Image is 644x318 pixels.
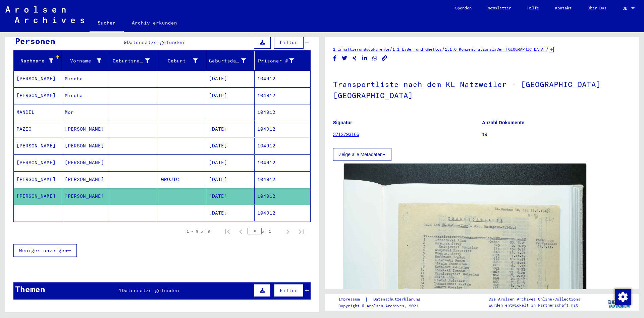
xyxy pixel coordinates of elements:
div: Vorname [65,55,110,66]
mat-cell: 104912 [255,71,311,87]
div: Geburtsname [113,57,150,64]
mat-cell: 104912 [255,138,311,154]
span: / [442,46,445,52]
mat-cell: [PERSON_NAME] [62,188,110,205]
div: Zustimmung ändern [614,288,631,305]
span: Filter [280,287,298,293]
a: 1.1 Lager und Ghettos [392,47,442,52]
span: Datensätze gefunden [127,39,184,45]
a: Impressum [338,296,365,303]
mat-cell: [PERSON_NAME] [62,121,110,137]
mat-cell: Mischa [62,71,110,87]
span: Datensätze gefunden [122,287,179,293]
span: / [546,46,549,52]
mat-cell: [DATE] [206,154,255,171]
span: / [389,46,392,52]
a: 1.1.6 Konzentrationslager [GEOGRAPHIC_DATA] [445,47,546,52]
p: Copyright © Arolsen Archives, 2021 [338,303,428,309]
mat-cell: 104912 [255,87,311,104]
mat-cell: [PERSON_NAME] [62,154,110,171]
p: Die Arolsen Archives Online-Collections [489,296,580,302]
mat-cell: 104912 [255,205,311,221]
div: Geburtsdatum [209,55,254,66]
div: Prisoner # [257,55,303,66]
div: Geburt‏ [161,57,198,64]
div: Prisoner # [257,57,294,64]
mat-header-cell: Nachname [14,51,62,70]
img: Arolsen_neg.svg [5,6,84,23]
mat-cell: Mischa [62,87,110,104]
button: Share on Facebook [331,54,338,62]
button: Copy link [381,54,388,62]
mat-cell: [DATE] [206,188,255,205]
button: Filter [274,36,304,49]
mat-cell: [DATE] [206,205,255,221]
mat-cell: 104912 [255,104,311,121]
mat-cell: [DATE] [206,121,255,137]
div: Personen [15,35,55,47]
mat-header-cell: Prisoner # [255,51,311,70]
mat-header-cell: Geburtsname [110,51,158,70]
mat-cell: [DATE] [206,87,255,104]
div: Vorname [65,57,102,64]
p: wurden entwickelt in Partnerschaft mit [489,302,580,308]
span: DE [623,6,630,11]
div: | [338,296,428,303]
a: Datenschutzerklärung [368,296,428,303]
mat-cell: [PERSON_NAME] [14,87,62,104]
button: Share on Xing [351,54,358,62]
div: Themen [15,283,45,295]
button: Share on WhatsApp [371,54,378,62]
span: Filter [280,39,298,45]
span: 9 [124,39,127,45]
mat-cell: [DATE] [206,171,255,188]
mat-cell: [PERSON_NAME] [62,138,110,154]
button: Next page [281,225,294,238]
mat-cell: [PERSON_NAME] [14,138,62,154]
a: 3712793166 [333,132,359,137]
div: 1 – 9 of 9 [186,228,210,234]
mat-cell: 104912 [255,171,311,188]
mat-cell: PAZIO [14,121,62,137]
mat-cell: 104912 [255,121,311,137]
a: Suchen [90,15,124,32]
div: Nachname [16,55,62,66]
span: 1 [119,287,122,293]
button: Weniger anzeigen [13,244,77,257]
mat-cell: GROJIC [158,171,207,188]
mat-cell: 104912 [255,188,311,205]
mat-cell: [PERSON_NAME] [14,171,62,188]
div: Geburtsname [113,55,158,66]
button: Last page [294,225,308,238]
button: First page [221,225,234,238]
b: Signatur [333,120,352,125]
button: Previous page [234,225,248,238]
div: Nachname [16,57,53,64]
a: 1 Inhaftierungsdokumente [333,47,389,52]
mat-cell: [PERSON_NAME] [62,171,110,188]
img: Zustimmung ändern [615,289,631,305]
button: Zeige alle Metadaten [333,148,391,161]
b: Anzahl Dokumente [482,120,524,125]
mat-cell: [DATE] [206,71,255,87]
div: of 1 [248,228,281,234]
div: Geburt‏ [161,55,206,66]
p: 19 [482,131,631,138]
div: Geburtsdatum [209,57,246,64]
button: Filter [274,284,304,297]
mat-header-cell: Geburtsdatum [206,51,255,70]
mat-header-cell: Vorname [62,51,110,70]
mat-cell: [DATE] [206,138,255,154]
img: yv_logo.png [607,294,632,311]
mat-header-cell: Geburt‏ [158,51,207,70]
button: Share on Twitter [341,54,348,62]
h1: Transportliste nach dem KL Natzweiler - [GEOGRAPHIC_DATA] [GEOGRAPHIC_DATA] [333,69,631,109]
span: Weniger anzeigen [19,247,67,254]
mat-cell: Mor [62,104,110,121]
mat-cell: [PERSON_NAME] [14,188,62,205]
a: Archiv erkunden [124,15,185,31]
mat-cell: MANDEL [14,104,62,121]
mat-cell: 104912 [255,154,311,171]
mat-cell: [PERSON_NAME] [14,154,62,171]
button: Share on LinkedIn [361,54,368,62]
